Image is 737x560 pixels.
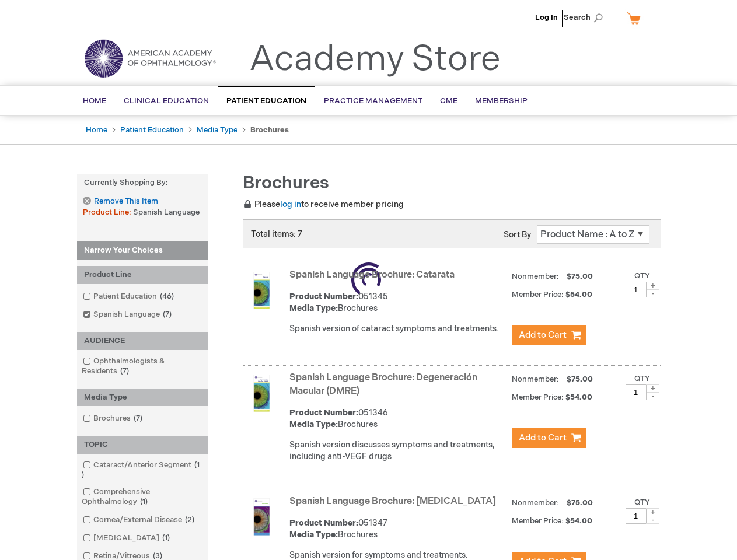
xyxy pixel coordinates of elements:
a: Spanish Language Brochure: Catarata [289,269,455,281]
div: TOPIC [77,436,208,454]
span: $54.00 [565,393,594,402]
a: Cornea/External Disease2 [80,514,199,526]
a: [MEDICAL_DATA]1 [80,533,174,544]
a: Ophthalmologists & Residents7 [80,356,205,377]
label: Qty [634,498,650,507]
a: Spanish Language7 [80,309,176,320]
a: Comprehensive Ophthalmology1 [80,487,205,508]
strong: Member Price: [512,290,564,299]
div: 051347 Brochures [289,517,506,541]
button: Add to Cart [512,428,586,448]
span: $75.00 [565,272,595,281]
strong: Nonmember: [512,496,559,510]
strong: Media Type: [289,530,338,540]
span: $75.00 [565,374,595,384]
div: AUDIENCE [77,332,208,350]
button: Add to Cart [512,325,586,345]
span: Product Line [83,208,133,217]
label: Qty [634,271,650,281]
div: 051345 Brochures [289,291,506,314]
a: Remove This Item [83,197,158,206]
span: 7 [117,366,132,376]
img: Spanish Language Brochure: Glaucoma [243,498,280,535]
a: Academy Store [249,38,501,80]
div: Spanish version of cataract symptoms and treatments. [289,323,506,335]
a: Spanish Language Brochure: Degeneración Macular (DMRE) [289,372,477,397]
a: log in [280,199,301,209]
a: Home [86,125,107,135]
div: 051346 Brochures [289,407,506,430]
span: 2 [182,515,197,524]
a: Media Type [197,125,237,135]
strong: Product Number: [289,292,358,302]
strong: Media Type: [289,419,338,429]
label: Sort By [504,230,531,240]
div: Product Line [77,266,208,284]
span: Add to Cart [519,330,567,341]
a: Spanish Language Brochure: [MEDICAL_DATA] [289,496,496,507]
span: 1 [159,533,173,542]
strong: Product Number: [289,408,358,418]
span: 1 [137,497,151,506]
label: Qty [634,374,650,383]
span: 7 [131,414,145,423]
img: Spanish Language Brochure: Catarata [243,272,280,309]
strong: Currently Shopping by: [77,174,208,192]
a: Patient Education [120,125,184,135]
span: Search [564,6,608,29]
span: Patient Education [226,96,306,106]
span: Remove This Item [94,196,158,207]
span: Brochures [243,173,329,194]
span: Membership [475,96,528,106]
img: Spanish Language Brochure: Degeneración Macular (DMRE) [243,374,280,412]
strong: Media Type: [289,303,338,313]
span: Clinical Education [124,96,209,106]
a: Log In [535,13,558,22]
strong: Brochures [250,125,289,135]
strong: Member Price: [512,393,564,402]
strong: Narrow Your Choices [77,242,208,260]
span: Home [83,96,106,106]
span: $54.00 [565,290,594,299]
a: Patient Education46 [80,291,179,302]
a: Brochures7 [80,413,147,424]
span: $75.00 [565,498,595,508]
span: Spanish Language [133,208,200,217]
span: $54.00 [565,516,594,526]
span: Add to Cart [519,432,567,443]
input: Qty [626,508,647,524]
a: Cataract/Anterior Segment1 [80,460,205,481]
div: Spanish version discusses symptoms and treatments, including anti-VEGF drugs [289,439,506,463]
span: 1 [82,460,200,480]
strong: Product Number: [289,518,358,528]
span: 46 [157,292,177,301]
span: Practice Management [324,96,422,106]
span: 7 [160,310,174,319]
strong: Member Price: [512,516,564,526]
span: Total items: 7 [251,229,302,239]
input: Qty [626,384,647,400]
input: Qty [626,282,647,297]
span: CME [440,96,457,106]
strong: Nonmember: [512,372,559,387]
span: Please to receive member pricing [243,199,404,209]
strong: Nonmember: [512,269,559,284]
div: Media Type [77,388,208,407]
